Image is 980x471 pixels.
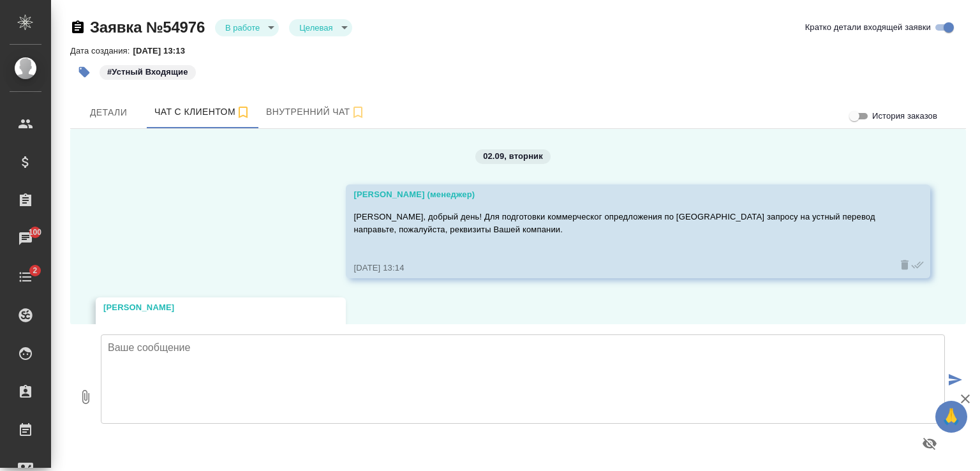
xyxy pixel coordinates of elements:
p: 02.09, вторник [483,150,543,163]
button: 🙏 [935,401,967,433]
span: История заказов [872,110,937,123]
a: 2 [3,261,48,293]
a: 100 [3,223,48,255]
p: [PERSON_NAME], добрый день! Для подготовки коммерческог опредложения по [GEOGRAPHIC_DATA] запросу... [353,211,886,236]
span: 2 [25,264,45,277]
span: Детали [78,105,139,121]
p: #Устный Входящие [107,66,188,78]
button: 77077545152 (Орынбасаров Азиз) - (undefined) [147,96,258,128]
div: В работе [215,19,279,36]
a: Реквизиты ТОО Транслайн Интернэшнл.pdf [103,320,301,355]
span: Кратко детали входящей заявки [805,21,931,34]
span: Чат с клиентом [154,104,251,120]
button: Целевая [295,22,336,33]
p: Реквизиты ТОО Транслайн Интернэшнл.pdf [116,324,289,336]
span: Внутренний чат [266,104,366,120]
svg: Подписаться [350,105,366,120]
button: Скопировать ссылку [70,20,85,35]
span: 🙏 [940,403,962,430]
svg: Подписаться [235,105,251,120]
div: [DATE] 13:14 [353,262,886,274]
span: 100 [21,226,50,239]
div: [PERSON_NAME] (менеджер) [353,188,886,201]
span: Устный Входящие [98,66,197,77]
p: Дата создания: [70,46,133,56]
p: [DATE] 13:13 [133,46,195,56]
div: В работе [289,19,352,36]
button: В работе [221,22,264,33]
a: Заявка №54976 [90,19,205,36]
button: Предпросмотр [914,428,945,459]
div: [PERSON_NAME] [103,301,301,314]
button: Добавить тэг [70,58,98,86]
